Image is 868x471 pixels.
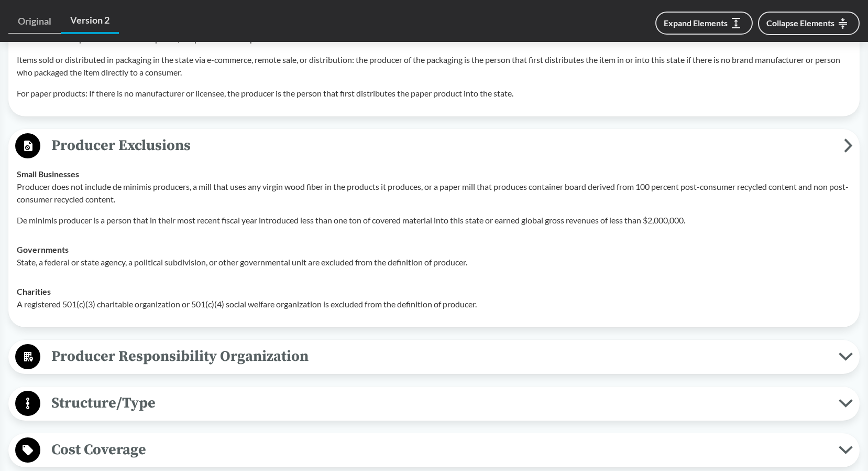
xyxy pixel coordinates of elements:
p: De minimis producer is a person that in their most recent fiscal year introduced less than one to... [17,214,851,227]
button: Producer Responsibility Organization [12,344,856,370]
strong: Charities [17,286,51,296]
span: Structure/Type [40,391,839,415]
span: Producer Exclusions [40,134,844,157]
p: Producer does not include de minimis producers, a mill that uses any virgin wood fiber in the pro... [17,180,851,206]
button: Expand Elements [655,12,753,35]
strong: Governments [17,244,69,254]
button: Collapse Elements [758,12,860,35]
p: State, a federal or state agency, a political subdivision, or other governmental unit are exclude... [17,256,851,269]
button: Structure/Type [12,390,856,417]
a: Version 2 [61,8,119,34]
strong: Small Businesses [17,169,79,179]
span: Cost Coverage [40,438,839,462]
p: Items sold or distributed in packaging in the state via e-commerce, remote sale, or distribution:... [17,53,851,79]
p: For paper products: If there is no manufacturer or licensee, the producer is the person that firs... [17,87,851,100]
span: Producer Responsibility Organization [40,345,839,368]
button: Cost Coverage [12,437,856,464]
button: Producer Exclusions [12,133,856,159]
a: Original [8,9,61,34]
p: A registered 501(c)(3) charitable organization or 501(c)(4) social welfare organization is exclud... [17,298,851,311]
